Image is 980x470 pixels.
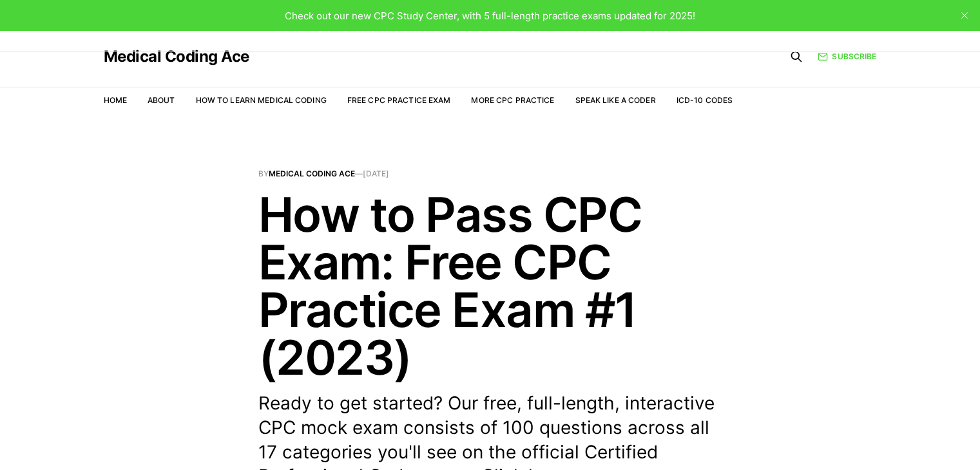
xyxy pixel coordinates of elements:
[770,407,980,470] iframe: portal-trigger
[818,50,876,62] a: Subscribe
[258,170,722,178] span: By —
[196,95,327,105] a: How to Learn Medical Coding
[258,191,722,381] h1: How to Pass CPC Exam: Free CPC Practice Exam #1 (2023)
[269,169,355,178] a: Medical Coding Ace
[575,95,656,105] a: Speak Like a Coder
[104,95,127,105] a: Home
[677,95,733,105] a: ICD-10 Codes
[347,95,451,105] a: Free CPC Practice Exam
[148,95,175,105] a: About
[954,5,975,26] button: close
[104,49,249,64] a: Medical Coding Ace
[471,95,554,105] a: More CPC Practice
[363,169,389,178] time: [DATE]
[285,10,695,22] span: Check out our new CPC Study Center, with 5 full-length practice exams updated for 2025!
